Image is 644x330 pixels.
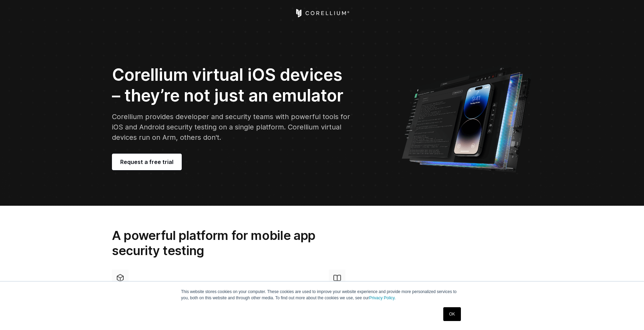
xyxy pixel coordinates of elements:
a: Request a free trial [112,154,182,170]
a: OK [443,307,461,321]
p: Corellium provides developer and security teams with powerful tools for iOS and Android security ... [112,111,353,143]
a: Corellium Home [295,9,350,17]
a: Privacy Policy. [369,295,396,300]
span: Request a free trial [120,158,173,166]
h2: Corellium virtual iOS devices – they’re not just an emulator [112,65,353,106]
img: Corellium UI [401,62,532,173]
h2: A powerful platform for mobile app security testing [112,228,348,259]
p: This website stores cookies on your computer. These cookies are used to improve your website expe... [181,289,463,301]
